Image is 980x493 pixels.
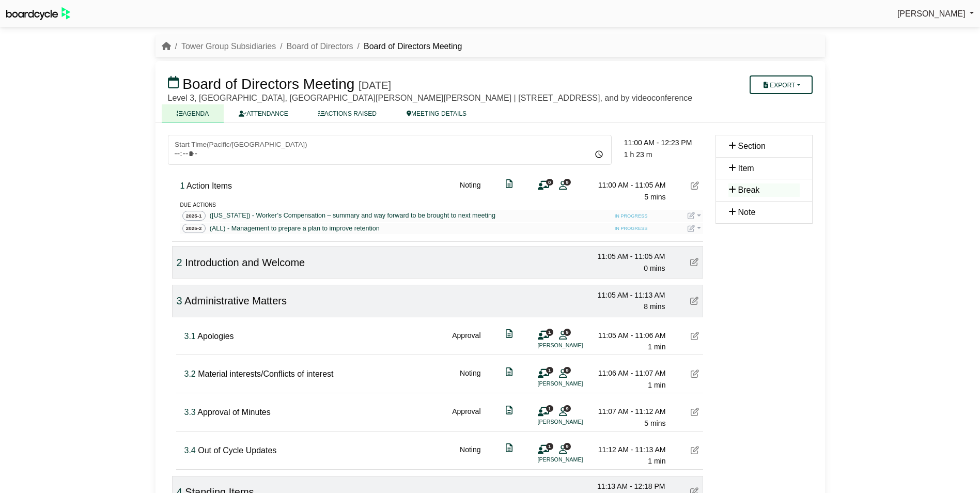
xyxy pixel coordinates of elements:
span: Click to fine tune number [184,446,196,455]
li: [PERSON_NAME] [538,341,615,350]
span: Item [738,164,754,173]
button: Export [750,75,812,94]
li: [PERSON_NAME] [538,455,615,464]
span: Approval of Minutes [197,408,270,417]
div: 11:13 AM - 12:18 PM [593,481,665,492]
span: Click to fine tune number [177,295,182,306]
span: Click to fine tune number [184,332,196,341]
span: Click to fine tune number [177,257,182,268]
span: 2025-2 [182,224,206,234]
span: 2025-1 [182,211,206,221]
div: 11:00 AM - 11:05 AM [594,179,666,191]
div: 11:00 AM - 12:23 PM [624,137,703,148]
div: 11:07 AM - 11:12 AM [594,406,666,417]
span: 1 [546,367,553,374]
span: Section [738,142,766,150]
span: 9 [564,367,571,374]
a: (ALL) - Management to prepare a plan to improve retention [208,223,382,234]
span: Material interests/Conflicts of interest [198,369,333,378]
a: ACTIONS RAISED [303,104,392,122]
span: 5 mins [644,419,665,427]
span: 1 h 23 m [624,150,652,159]
span: 1 min [648,457,665,465]
span: 8 mins [644,302,665,311]
span: 1 [546,443,553,450]
div: Approval [452,406,480,429]
span: Click to fine tune number [184,408,196,417]
span: Level 3, [GEOGRAPHIC_DATA], [GEOGRAPHIC_DATA][PERSON_NAME][PERSON_NAME] | [STREET_ADDRESS], and b... [168,94,693,102]
div: 11:05 AM - 11:06 AM [594,330,666,341]
span: Apologies [197,332,234,341]
div: 11:06 AM - 11:07 AM [594,367,666,379]
div: due actions [180,198,703,210]
span: [PERSON_NAME] [897,9,966,18]
li: [PERSON_NAME] [538,379,615,388]
span: Board of Directors Meeting [182,76,354,92]
span: 0 [546,179,553,186]
span: IN PROGRESS [612,212,651,221]
span: Introduction and Welcome [185,257,305,268]
span: Administrative Matters [184,295,287,306]
a: ([US_STATE]) - Worker’s Compensation – summary and way forward to be brought to next meeting [208,210,497,221]
div: [DATE] [359,79,391,91]
span: 1 min [648,381,665,389]
img: BoardcycleBlackGreen-aaafeed430059cb809a45853b8cf6d952af9d84e6e89e1f1685b34bfd5cb7d64.svg [6,7,70,20]
span: Action Items [186,181,232,190]
a: [PERSON_NAME] [897,7,974,21]
div: Noting [460,179,480,203]
li: Board of Directors Meeting [353,40,462,53]
div: Approval [452,330,480,353]
span: 9 [564,405,571,412]
a: Tower Group Subsidiaries [181,42,276,51]
div: Noting [460,444,480,467]
span: Click to fine tune number [184,369,196,378]
nav: breadcrumb [162,40,462,53]
a: Board of Directors [287,42,353,51]
span: 1 [546,329,553,335]
div: Noting [460,367,480,391]
span: Break [738,186,760,194]
span: 9 [564,443,571,450]
span: 9 [564,329,571,335]
span: Out of Cycle Updates [198,446,276,455]
div: 11:05 AM - 11:13 AM [593,289,665,301]
div: 11:12 AM - 11:13 AM [594,444,666,455]
a: AGENDA [162,104,224,122]
span: Click to fine tune number [180,181,185,190]
a: MEETING DETAILS [392,104,481,122]
span: 1 min [648,343,665,351]
span: 1 [546,405,553,412]
span: IN PROGRESS [612,225,651,233]
div: 11:05 AM - 11:05 AM [593,251,665,262]
span: 0 mins [644,264,665,272]
span: 5 mins [644,193,665,201]
span: Note [738,208,756,217]
li: [PERSON_NAME] [538,418,615,426]
span: 9 [564,179,571,186]
a: ATTENDANCE [224,104,303,122]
